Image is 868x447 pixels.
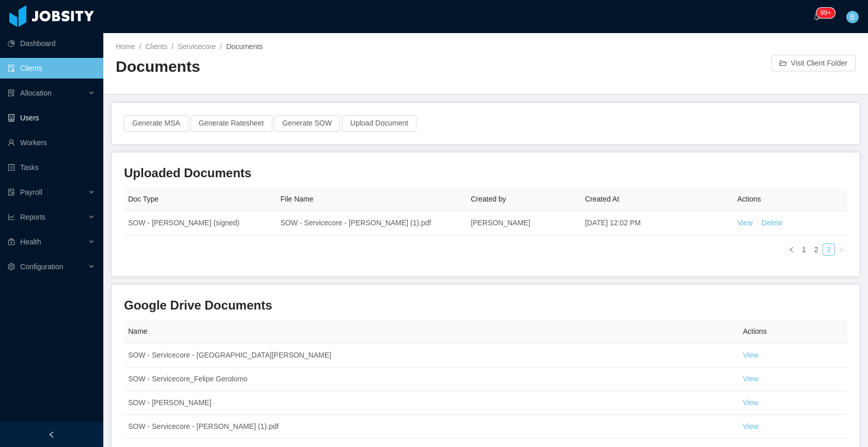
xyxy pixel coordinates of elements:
[128,327,147,335] span: Name
[116,56,486,78] h2: Documents
[281,195,314,203] span: File Name
[342,115,416,132] button: Upload Document
[823,244,834,255] a: 3
[172,42,174,51] span: /
[816,8,835,18] sup: 245
[811,244,822,255] a: 2
[743,398,758,407] a: View
[226,42,263,51] span: Documents
[124,391,739,415] td: SOW - [PERSON_NAME]
[20,238,41,246] span: Health
[798,244,810,255] a: 1
[581,211,733,235] td: [DATE] 12:02 PM
[835,243,847,256] li: Next Page
[178,42,216,51] a: Servicecore
[8,89,15,97] i: icon: solution
[810,243,823,256] li: 2
[124,211,276,235] td: SOW - [PERSON_NAME] (signed)
[850,11,855,23] span: B
[8,189,15,196] i: icon: file-protect
[8,132,95,153] a: icon: userWorkers
[838,246,844,253] i: icon: right
[788,246,795,253] i: icon: left
[8,107,95,128] a: icon: robotUsers
[124,115,189,132] button: Generate MSA
[124,367,739,391] td: SOW - Servicecore_Felipe Gerolomo
[813,13,820,20] i: icon: bell
[8,157,95,178] a: icon: profileTasks
[124,297,847,314] h3: Google Drive Documents
[276,211,467,235] td: SOW - Servicecore - [PERSON_NAME] (1).pdf
[124,165,847,181] h3: Uploaded Documents
[585,195,619,203] span: Created At
[471,195,506,203] span: Created by
[8,58,95,79] a: icon: auditClients
[743,422,758,430] a: View
[124,344,739,367] td: SOW - Servicecore - [GEOGRAPHIC_DATA][PERSON_NAME]
[798,243,810,256] li: 1
[8,33,95,54] a: icon: pie-chartDashboard
[20,188,42,196] span: Payroll
[8,213,15,221] i: icon: line-chart
[220,42,222,51] span: /
[785,243,798,256] li: Previous Page
[771,55,856,71] button: icon: folder-openVisit Client Folder
[8,263,15,270] i: icon: setting
[128,195,159,203] span: Doc Type
[20,263,63,271] span: Configuration
[743,375,758,383] a: View
[191,115,272,132] button: Generate Ratesheet
[8,238,15,245] i: icon: medicine-box
[116,42,135,51] a: Home
[737,195,761,203] span: Actions
[743,351,758,359] a: View
[743,327,767,335] span: Actions
[139,42,141,51] span: /
[737,219,753,227] a: View
[762,219,782,227] a: Delete
[20,213,45,221] span: Reports
[823,243,835,256] li: 3
[467,211,581,235] td: [PERSON_NAME]
[124,415,739,439] td: SOW - Servicecore - [PERSON_NAME] (1).pdf
[145,42,167,51] a: Clients
[20,89,52,97] span: Allocation
[274,115,340,132] button: Generate SOW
